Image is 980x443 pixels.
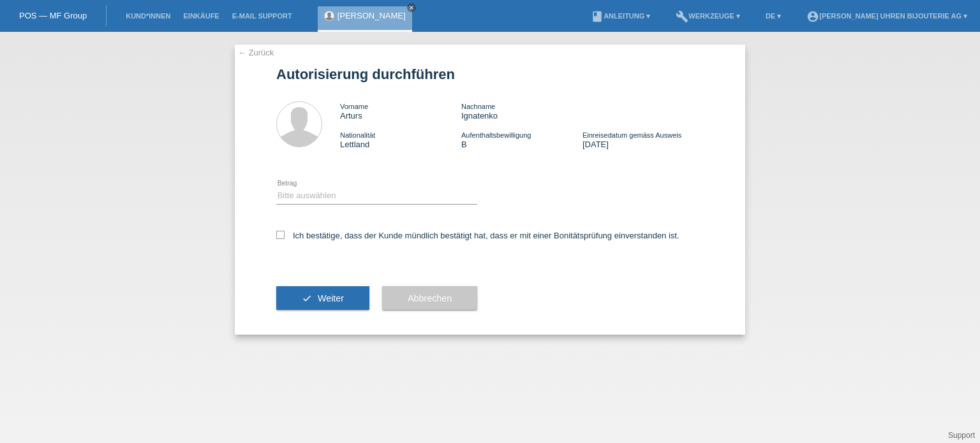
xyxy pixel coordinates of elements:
a: [PERSON_NAME] [338,11,406,20]
i: book [591,10,604,23]
span: Abbrechen [408,293,452,303]
a: close [407,3,416,12]
i: account_circle [806,10,819,23]
a: buildWerkzeuge ▾ [669,12,746,20]
a: account_circle[PERSON_NAME] Uhren Bijouterie AG ▾ [800,12,974,20]
a: bookAnleitung ▾ [584,12,657,20]
i: build [676,10,688,23]
a: Support [948,431,975,440]
a: Einkäufe [177,12,225,20]
div: B [461,130,583,149]
span: Vorname [340,103,368,110]
a: POS — MF Group [19,11,87,20]
div: Ignatenko [461,101,583,120]
a: ← Zurück [238,48,274,57]
div: Lettland [340,130,461,149]
div: Arturs [340,101,461,120]
i: check [302,293,312,303]
i: close [408,4,415,11]
span: Weiter [318,293,344,303]
a: E-Mail Support [226,12,299,20]
div: [DATE] [583,130,704,149]
button: Abbrechen [382,286,477,310]
button: check Weiter [276,286,369,310]
span: Einreisedatum gemäss Ausweis [583,131,681,139]
a: DE ▾ [759,12,787,20]
span: Nachname [461,103,495,110]
span: Aufenthaltsbewilligung [461,131,531,139]
h1: Autorisierung durchführen [276,66,704,82]
label: Ich bestätige, dass der Kunde mündlich bestätigt hat, dass er mit einer Bonitätsprüfung einversta... [276,231,679,240]
span: Nationalität [340,131,375,139]
a: Kund*innen [119,12,177,20]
